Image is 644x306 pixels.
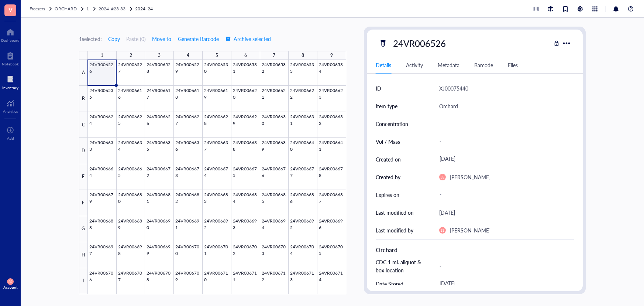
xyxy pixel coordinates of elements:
div: Orchard [376,245,574,254]
div: Analytics [3,109,18,113]
button: Generate Barcode [178,33,219,45]
div: [DATE] [436,153,571,166]
div: [PERSON_NAME] [450,226,490,235]
div: 4 [187,51,189,60]
div: - [436,188,571,201]
div: [DATE] [439,208,455,217]
div: Inventory [2,85,18,90]
a: ORCHARD [55,5,85,13]
div: E [79,164,88,190]
div: Created on [376,155,401,163]
div: Add [7,136,14,140]
span: V [8,5,13,14]
div: Concentration [376,120,408,128]
span: Generate Barcode [178,36,219,42]
div: 6 [244,51,247,60]
a: Freezers [30,5,53,13]
div: Files [508,61,518,69]
button: Copy [108,33,120,45]
a: Analytics [3,97,18,113]
div: F [79,190,88,216]
div: [DATE] [436,277,571,290]
div: [PERSON_NAME] [450,173,490,181]
span: Copy [108,36,120,42]
button: Move to [152,33,172,45]
button: Paste (0) [126,33,146,45]
div: Metadata [438,61,459,69]
div: Account [3,285,18,289]
span: 1 [86,6,89,12]
div: Vol / Mass [376,137,400,146]
div: Details [376,61,391,69]
div: 5 [216,51,218,60]
div: Orchard [439,102,458,110]
a: Inventory [2,74,18,90]
span: Freezers [30,6,45,12]
div: Last modified by [376,226,413,234]
span: 2024_#23-33 [99,6,125,12]
div: Created by [376,173,400,181]
div: ID [376,84,381,92]
div: 2 [130,51,132,60]
div: G [79,216,88,242]
div: Dashboard [1,38,20,42]
div: 24VR006526 [390,35,449,51]
div: Notebook [2,62,19,66]
div: Barcode [474,61,493,69]
span: SS [8,280,12,284]
div: Expires on [376,191,399,199]
div: B [79,86,88,112]
a: Dashboard [1,26,20,42]
div: - [436,134,571,149]
div: 9 [330,51,333,60]
span: SS [441,228,444,232]
div: - [436,116,571,132]
span: ORCHARD [55,6,77,12]
div: Activity [406,61,423,69]
span: SS [441,175,444,179]
span: Move to [152,36,171,42]
div: Date Stored [376,280,403,288]
div: D [79,138,88,164]
div: 8 [302,51,304,60]
a: 12024_#23-33 [86,5,134,13]
a: 2024_24 [135,5,154,13]
div: 1 selected: [79,35,102,43]
div: 7 [273,51,275,60]
div: I [79,268,88,294]
div: XJ00075440 [439,84,468,93]
div: 1 [101,51,103,60]
div: - [436,258,571,274]
div: A [79,60,88,86]
div: CDC 1 ml. aliquot & box location [376,258,430,274]
a: Notebook [2,50,19,66]
div: C [79,112,88,138]
div: 3 [158,51,161,60]
div: Last modified on [376,208,414,217]
div: Item type [376,102,397,110]
div: H [79,242,88,268]
span: Archive selected [225,36,271,42]
button: Archive selected [225,33,271,45]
